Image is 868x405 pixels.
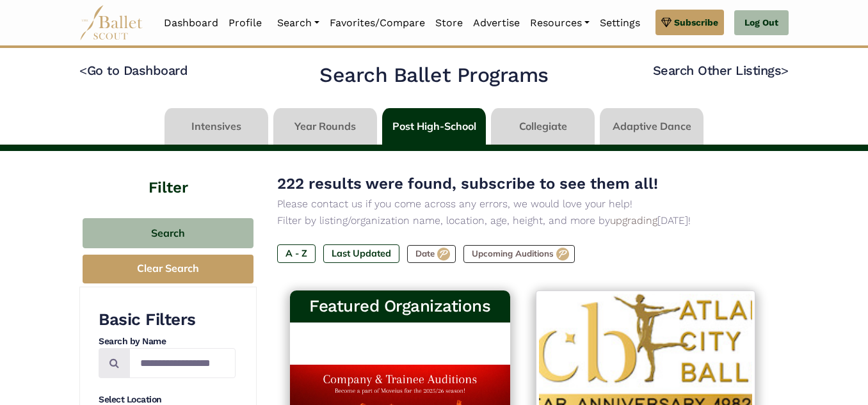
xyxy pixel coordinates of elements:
p: Please contact us if you come across any errors, we would love your help! [277,196,768,212]
p: Filter by listing/organization name, location, age, height, and more by [DATE]! [277,212,768,229]
code: < [79,62,87,78]
h2: Search Ballet Programs [319,62,548,89]
h3: Basic Filters [99,309,236,331]
li: Post High-School [380,108,488,145]
li: Year Rounds [271,108,380,145]
label: Date [407,245,456,263]
a: Advertise [468,10,525,36]
h4: Filter [79,151,257,199]
code: > [781,62,789,78]
button: Clear Search [83,255,253,283]
span: Subscribe [674,15,718,29]
a: Search [272,10,325,36]
img: gem.svg [661,15,671,29]
a: Log Out [734,10,789,36]
input: Search by names... [129,348,236,378]
a: Settings [595,10,645,36]
a: Subscribe [655,10,724,35]
button: Search [83,218,253,248]
span: 222 results were found, subscribe to see them all! [277,175,658,193]
li: Intensives [162,108,271,145]
li: Collegiate [488,108,597,145]
a: Search Other Listings> [653,63,789,78]
label: A - Z [277,244,316,262]
a: Store [430,10,468,36]
a: Profile [223,10,267,36]
label: Last Updated [323,244,399,262]
h3: Featured Organizations [300,296,500,317]
a: Favorites/Compare [325,10,430,36]
a: Resources [525,10,595,36]
a: upgrading [610,214,657,226]
a: <Go to Dashboard [79,63,188,78]
a: Dashboard [159,10,223,36]
h4: Search by Name [99,335,236,348]
li: Adaptive Dance [597,108,706,145]
label: Upcoming Auditions [463,245,575,263]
